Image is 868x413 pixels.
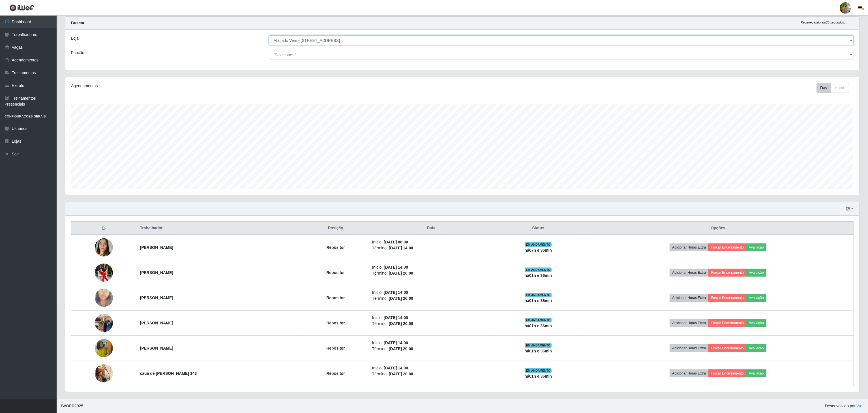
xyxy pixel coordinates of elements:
strong: há 01 h e 36 min [524,298,552,303]
img: 1748562791419.jpeg [95,231,113,264]
strong: cauã de [PERSON_NAME] 143 [140,371,197,376]
th: Opções [583,222,853,235]
button: Adicionar Horas Extra [670,369,708,377]
button: Forçar Encerramento [708,369,746,377]
strong: há 01 h e 36 min [524,324,552,328]
time: [DATE] 20:00 [389,321,413,326]
time: [DATE] 14:00 [384,315,408,320]
button: Avaliação [746,344,766,352]
th: Data [369,222,494,235]
button: Adicionar Horas Extra [670,294,708,302]
strong: [PERSON_NAME] [140,270,173,275]
span: Desenvolvido por [825,403,863,409]
strong: Repositor [326,270,345,275]
div: Toolbar with button groups [816,83,854,93]
li: Término: [372,245,490,251]
button: Forçar Encerramento [708,243,746,251]
button: Adicionar Horas Extra [670,319,708,327]
label: Função [71,50,84,56]
button: Avaliação [746,319,766,327]
li: Término: [372,321,490,327]
strong: Repositor [326,321,345,325]
time: [DATE] 20:00 [389,372,413,376]
img: 1755095833793.jpeg [95,311,113,335]
label: Loja [71,35,78,41]
li: Início: [372,290,490,296]
strong: há 01 h e 36 min [524,273,552,278]
span: EM ANDAMENTO [525,318,552,322]
button: Adicionar Horas Extra [670,344,708,352]
time: [DATE] 20:00 [389,271,413,275]
strong: Repositor [326,346,345,350]
li: Início: [372,315,490,321]
button: Forçar Encerramento [708,344,746,352]
time: [DATE] 14:00 [384,366,408,370]
li: Término: [372,270,490,276]
button: Adicionar Horas Extra [670,269,708,277]
li: Término: [372,346,490,352]
i: Recarregando em 28 segundos... [801,21,847,24]
strong: [PERSON_NAME] [140,245,173,250]
li: Início: [372,264,490,270]
button: Avaliação [746,269,766,277]
img: CoreUI Logo [9,4,35,11]
a: iWof [856,404,863,408]
strong: Repositor [326,371,345,376]
strong: Buscar [71,21,84,25]
strong: [PERSON_NAME] [140,321,173,325]
button: Avaliação [746,243,766,251]
th: Posição [303,222,368,235]
th: Status [494,222,583,235]
span: © 2025 . [61,403,84,409]
button: Forçar Encerramento [708,269,746,277]
span: EM ANDAMENTO [525,268,552,272]
button: Avaliação [746,294,766,302]
button: Month [831,83,849,93]
th: Trabalhador [137,222,303,235]
span: EM ANDAMENTO [525,343,552,348]
button: Day [816,83,831,93]
time: [DATE] 20:00 [389,346,413,351]
li: Início: [372,340,490,346]
strong: [PERSON_NAME] [140,296,173,300]
strong: Repositor [326,245,345,250]
button: Forçar Encerramento [708,319,746,327]
time: [DATE] 14:00 [384,290,408,295]
li: Término: [372,371,490,377]
strong: Repositor [326,296,345,300]
img: 1756645044831.jpeg [95,332,113,364]
strong: há 07 h e 36 min [524,248,552,252]
time: [DATE] 14:00 [384,341,408,345]
button: Avaliação [746,369,766,377]
img: 1757443327952.jpeg [95,361,113,385]
span: EM ANDAMENTO [525,293,552,297]
strong: há 01 h e 36 min [524,374,552,378]
li: Início: [372,365,490,371]
time: [DATE] 08:00 [384,240,408,244]
div: First group [816,83,849,93]
span: IWOF [61,404,72,408]
strong: há 01 h e 36 min [524,349,552,353]
div: Agendamentos [71,83,392,89]
img: 1754928869787.jpeg [95,282,113,314]
li: Início: [372,239,490,245]
span: EM ANDAMENTO [525,368,552,373]
time: [DATE] 20:00 [389,296,413,301]
button: Forçar Encerramento [708,294,746,302]
li: Término: [372,296,490,301]
button: Adicionar Horas Extra [670,243,708,251]
img: 1751311767272.jpeg [95,261,113,284]
strong: [PERSON_NAME] [140,346,173,350]
time: [DATE] 14:00 [389,246,413,250]
time: [DATE] 14:00 [384,265,408,269]
span: EM ANDAMENTO [525,242,552,247]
